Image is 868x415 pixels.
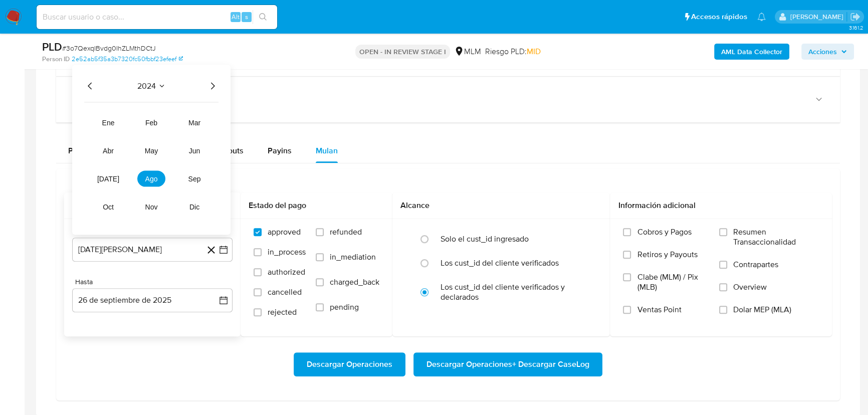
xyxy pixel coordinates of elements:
[62,43,156,53] span: # 3o7QexqIBvdg0IhZLMthDCtJ
[850,12,860,22] a: Salir
[37,11,277,24] input: Buscar usuario o caso...
[527,46,541,57] span: MID
[245,12,248,22] span: s
[808,44,837,60] span: Acciones
[42,55,70,64] b: Person ID
[72,55,183,64] a: 2e52ab5f35a3b7320fc50fbbf23efeef
[485,46,541,57] span: Riesgo PLD:
[848,24,863,32] span: 3.161.2
[232,12,240,22] span: Alt
[790,12,846,22] p: michelleangelica.rodriguez@mercadolibre.com.mx
[721,44,782,60] b: AML Data Collector
[801,44,854,60] button: Acciones
[714,44,789,60] button: AML Data Collector
[253,10,273,24] button: search-icon
[691,12,747,22] span: Accesos rápidos
[355,45,450,59] p: OPEN - IN REVIEW STAGE I
[42,39,62,55] b: PLD
[454,46,481,57] div: MLM
[757,13,766,21] a: Notificaciones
